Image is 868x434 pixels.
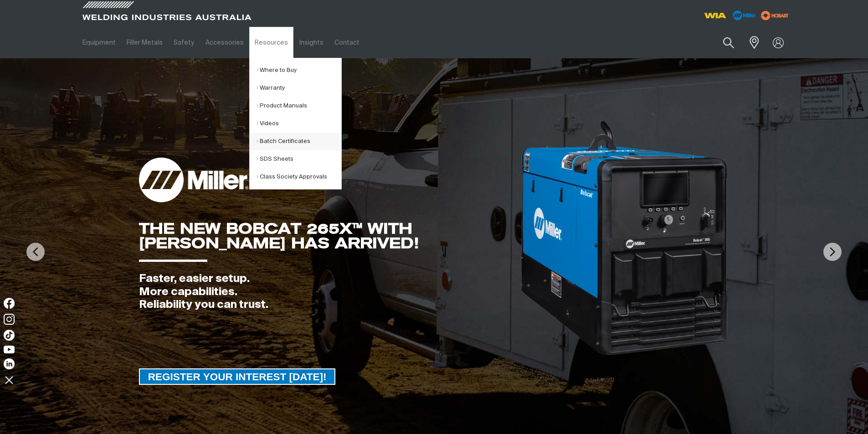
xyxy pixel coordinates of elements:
[4,346,15,353] img: YouTube
[77,27,121,58] a: Equipment
[257,97,341,115] a: Product Manuals
[200,27,249,58] a: Accessories
[257,79,341,97] a: Warranty
[121,27,168,58] a: Filler Metals
[257,150,341,168] a: SDS Sheets
[77,27,613,58] nav: Main
[701,32,744,53] input: Product name or item number...
[823,243,842,261] img: NextArrow
[139,272,519,311] div: Faster, easier setup. More capabilities. Reliability you can trust.
[257,133,341,150] a: Batch Certificates
[758,9,791,22] img: miller
[249,58,342,189] ul: Resources Submenu
[4,358,15,369] img: LinkedIn
[140,368,335,385] span: REGISTER YOUR INTEREST [DATE]!
[4,314,15,325] img: Instagram
[139,368,336,385] a: REGISTER YOUR INTEREST TODAY!
[168,27,200,58] a: Safety
[257,168,341,186] a: Class Society Approvals
[713,32,744,53] button: Search products
[1,372,17,388] img: hide socials
[26,243,45,261] img: PrevArrow
[257,61,341,79] a: Where to Buy
[293,27,329,58] a: Insights
[4,330,15,341] img: TikTok
[257,115,341,133] a: Videos
[249,27,293,58] a: Resources
[4,298,15,309] img: Facebook
[139,221,519,250] div: THE NEW BOBCAT 265X™ WITH [PERSON_NAME] HAS ARRIVED!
